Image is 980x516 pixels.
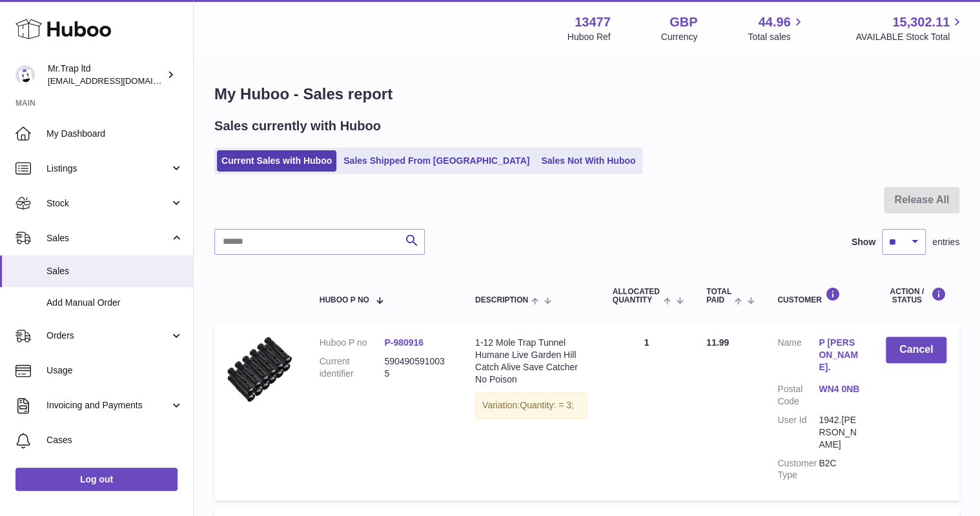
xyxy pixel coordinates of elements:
[886,287,946,304] div: Action / Status
[613,288,660,304] span: ALLOCATED Quantity
[384,337,424,348] a: P-980916
[758,14,790,31] span: 44.96
[46,163,170,175] span: Listings
[575,14,611,31] strong: 13477
[46,364,183,377] span: Usage
[475,296,528,304] span: Description
[48,63,164,87] div: Mr.Trap ltd
[339,150,534,172] a: Sales Shipped From [GEOGRAPHIC_DATA]
[227,337,292,401] img: $_57.JPG
[320,337,385,349] dt: Huboo P no
[777,337,819,377] dt: Name
[214,84,959,104] h1: My Huboo - Sales report
[706,337,729,348] span: 11.99
[567,31,611,43] div: Huboo Ref
[819,414,860,451] dd: 1942.[PERSON_NAME]
[46,197,170,210] span: Stock
[520,400,574,410] span: Quantity: = 3;
[819,337,860,373] a: P [PERSON_NAME].
[384,355,449,380] dd: 5904905910035
[46,434,183,446] span: Cases
[15,468,178,491] a: Log out
[777,457,819,482] dt: Customer Type
[214,117,381,135] h2: Sales currently with Huboo
[819,457,860,482] dd: B2C
[320,355,385,380] dt: Current identifier
[661,31,698,43] div: Currency
[48,75,190,86] span: [EMAIL_ADDRESS][DOMAIN_NAME]
[46,330,170,342] span: Orders
[46,128,183,140] span: My Dashboard
[46,232,170,244] span: Sales
[886,337,946,363] button: Cancel
[855,14,965,43] a: 15,302.11 AVAILABLE Stock Total
[819,383,860,395] a: WN4 0NB
[475,392,587,419] div: Variation:
[852,236,875,248] label: Show
[46,399,170,412] span: Invoicing and Payments
[475,337,587,386] div: 1-12 Mole Trap Tunnel Humane Live Garden Hill Catch Alive Save Catcher No Poison
[46,297,183,309] span: Add Manual Order
[600,324,693,501] td: 1
[748,14,805,43] a: 44.96 Total sales
[536,150,640,172] a: Sales Not With Huboo
[320,296,369,304] span: Huboo P no
[892,14,950,31] span: 15,302.11
[777,383,819,408] dt: Postal Code
[46,265,183,277] span: Sales
[777,287,860,304] div: Customer
[777,414,819,451] dt: User Id
[706,288,731,304] span: Total paid
[15,65,35,84] img: office@grabacz.eu
[855,31,965,43] span: AVAILABLE Stock Total
[217,150,336,172] a: Current Sales with Huboo
[748,31,805,43] span: Total sales
[932,236,959,248] span: entries
[669,14,697,31] strong: GBP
